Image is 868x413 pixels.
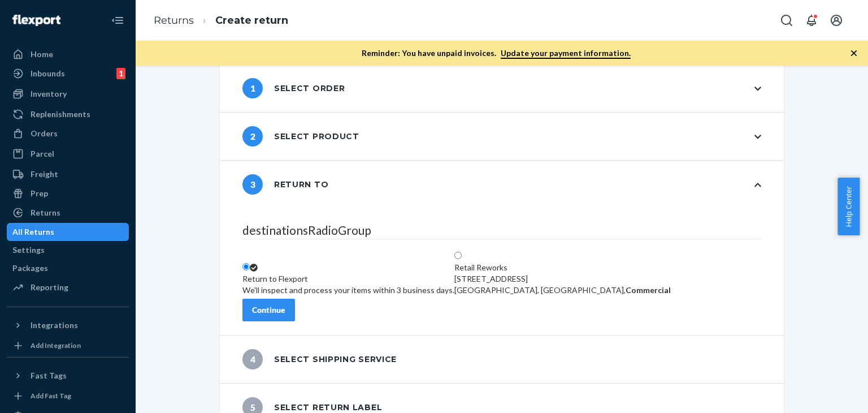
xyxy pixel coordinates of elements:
div: Retail Reworks [454,262,671,273]
div: [STREET_ADDRESS] [454,273,671,285]
div: Settings [12,244,45,256]
button: Help Center [837,178,860,235]
span: 4 [242,349,263,369]
div: Packages [12,263,48,274]
img: Flexport logo [12,15,60,26]
button: Open notifications [800,9,823,32]
a: Returns [154,14,194,27]
a: Returns [7,204,129,222]
div: Return to Flexport [242,273,454,285]
a: Add Fast Tag [7,389,129,403]
a: Inbounds1 [7,64,129,83]
div: Inventory [31,88,67,100]
span: 3 [242,174,263,195]
button: Open account menu [825,9,848,32]
strong: Commercial [626,285,671,295]
div: Freight [31,169,58,180]
a: Packages [7,259,129,277]
a: Reporting [7,278,129,296]
ol: breadcrumbs [145,4,297,37]
a: Update your payment information. [501,48,631,59]
a: Inventory [7,85,129,103]
div: Reporting [31,282,68,293]
a: Prep [7,184,129,203]
div: 1 [116,68,125,79]
legend: destinationsRadioGroup [242,222,761,239]
div: Orders [31,128,58,139]
div: Home [31,49,53,60]
div: Select shipping service [242,349,397,369]
div: All Returns [12,226,54,238]
div: Add Integration [31,341,81,350]
button: Integrations [7,316,129,334]
div: Select product [242,126,359,147]
div: Select order [242,78,345,98]
span: 1 [242,78,263,98]
button: Open Search Box [775,9,798,32]
div: [GEOGRAPHIC_DATA], [GEOGRAPHIC_DATA], [454,285,671,296]
a: Freight [7,165,129,183]
span: 2 [242,126,263,147]
a: Orders [7,124,129,143]
div: Inbounds [31,68,65,79]
a: Home [7,45,129,63]
button: Close Navigation [106,9,129,32]
div: Integrations [31,320,78,331]
a: Add Integration [7,339,129,352]
div: Continue [252,304,285,316]
a: Settings [7,241,129,259]
input: Return to FlexportWe'll inspect and process your items within 3 business days. [242,263,250,270]
button: Continue [242,299,295,321]
div: Parcel [31,148,54,160]
div: Return to [242,174,328,195]
a: Replenishments [7,105,129,123]
div: Replenishments [31,109,90,120]
a: Parcel [7,145,129,163]
div: Add Fast Tag [31,391,71,401]
input: Retail Reworks[STREET_ADDRESS][GEOGRAPHIC_DATA], [GEOGRAPHIC_DATA],Commercial [454,252,462,259]
div: Fast Tags [31,370,67,381]
a: Create return [215,14,288,27]
a: All Returns [7,223,129,241]
div: Prep [31,188,48,199]
div: We'll inspect and process your items within 3 business days. [242,285,454,296]
p: Reminder: You have unpaid invoices. [362,48,631,59]
button: Fast Tags [7,367,129,385]
div: Returns [31,207,60,218]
